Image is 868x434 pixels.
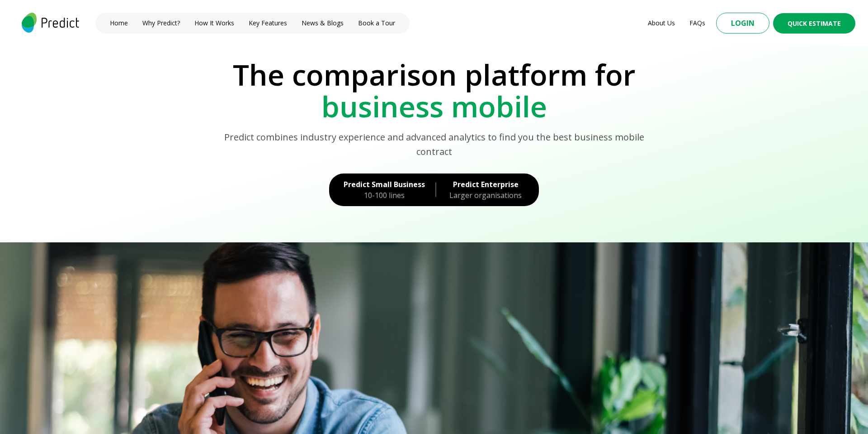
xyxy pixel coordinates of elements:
div: Predict Enterprise [447,179,524,190]
a: Home [110,19,128,28]
a: Why Predict? [142,19,180,28]
a: Book a Tour [358,19,395,28]
div: Larger organisations [447,190,524,201]
a: About Us [648,19,675,28]
p: business mobile [13,91,855,122]
a: How It Works [194,19,234,28]
a: News & Blogs [302,19,344,28]
button: Login [716,13,769,34]
img: logo [20,13,81,33]
div: 10-100 lines [344,190,425,201]
a: Key Features [249,19,287,28]
p: Predict combines industry experience and advanced analytics to find you the best business mobile ... [223,130,645,159]
a: Predict Small Business10-100 lines [329,174,427,206]
button: Quick Estimate [773,13,855,34]
div: Predict Small Business [344,179,425,190]
a: Predict EnterpriseLarger organisations [445,174,539,206]
p: The comparison platform for [13,59,855,91]
a: FAQs [689,19,705,28]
